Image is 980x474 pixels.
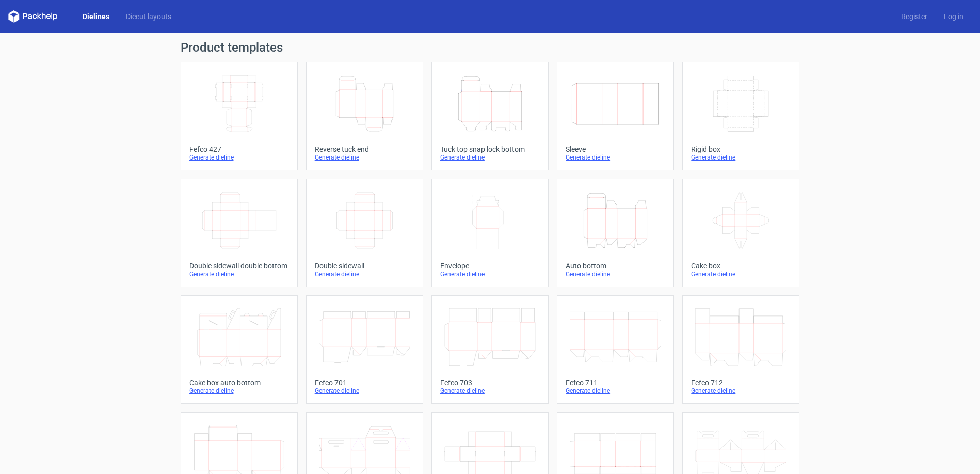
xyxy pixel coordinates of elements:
[181,179,298,287] a: Double sidewall double bottomGenerate dieline
[691,262,791,270] div: Cake box
[557,62,674,170] a: SleeveGenerate dieline
[181,62,298,170] a: Fefco 427Generate dieline
[440,270,540,278] div: Generate dieline
[440,378,540,387] div: Fefco 703
[74,11,118,22] a: Dielines
[189,145,289,153] div: Fefco 427
[557,179,674,287] a: Auto bottomGenerate dieline
[431,179,549,287] a: EnvelopeGenerate dieline
[566,153,665,162] div: Generate dieline
[189,378,289,387] div: Cake box auto bottom
[691,153,791,162] div: Generate dieline
[440,262,540,270] div: Envelope
[306,295,423,404] a: Fefco 701Generate dieline
[691,387,791,395] div: Generate dieline
[189,153,289,162] div: Generate dieline
[118,11,180,22] a: Diecut layouts
[315,262,414,270] div: Double sidewall
[315,145,414,153] div: Reverse tuck end
[181,41,800,54] h1: Product templates
[566,378,665,387] div: Fefco 711
[315,270,414,278] div: Generate dieline
[181,295,298,404] a: Cake box auto bottomGenerate dieline
[315,153,414,162] div: Generate dieline
[189,387,289,395] div: Generate dieline
[893,11,936,22] a: Register
[431,295,549,404] a: Fefco 703Generate dieline
[557,295,674,404] a: Fefco 711Generate dieline
[566,387,665,395] div: Generate dieline
[682,179,799,287] a: Cake boxGenerate dieline
[315,378,414,387] div: Fefco 701
[189,270,289,278] div: Generate dieline
[691,145,791,153] div: Rigid box
[682,295,799,404] a: Fefco 712Generate dieline
[440,153,540,162] div: Generate dieline
[682,62,799,170] a: Rigid boxGenerate dieline
[566,262,665,270] div: Auto bottom
[315,387,414,395] div: Generate dieline
[440,387,540,395] div: Generate dieline
[189,262,289,270] div: Double sidewall double bottom
[691,378,791,387] div: Fefco 712
[566,145,665,153] div: Sleeve
[431,62,549,170] a: Tuck top snap lock bottomGenerate dieline
[936,11,972,22] a: Log in
[566,270,665,278] div: Generate dieline
[306,179,423,287] a: Double sidewallGenerate dieline
[691,270,791,278] div: Generate dieline
[440,145,540,153] div: Tuck top snap lock bottom
[306,62,423,170] a: Reverse tuck endGenerate dieline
